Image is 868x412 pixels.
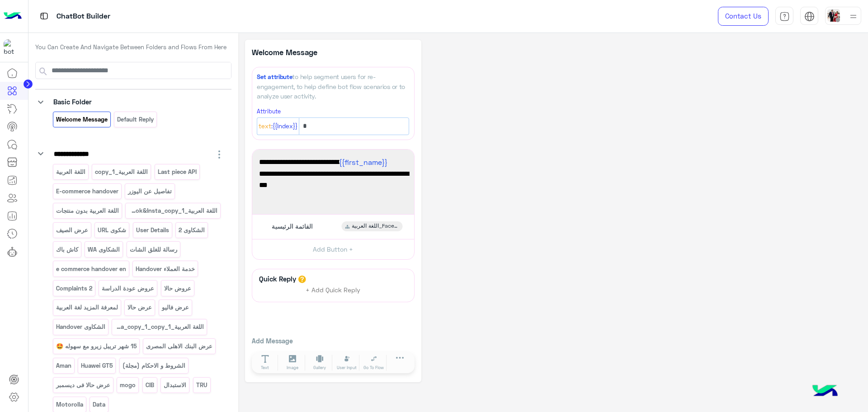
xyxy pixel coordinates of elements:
p: mogo [119,380,137,390]
img: tab [38,10,50,22]
p: E-commerce handover [55,186,119,197]
div: اللغة العربية_Facebook&Insta_copy_1 [341,221,402,231]
a: tab [775,7,793,26]
img: tab [779,11,790,22]
p: Handover خدمة العملاء [135,264,196,274]
a: Contact Us [718,7,769,26]
span: + Add Quick Reply [306,286,360,294]
p: Motorolla [55,399,84,410]
img: tab [804,11,815,22]
span: Gallery [313,365,326,371]
p: عرض فاليو [161,302,189,313]
img: 1403182699927242 [4,39,20,56]
p: الشكاوى WA [87,244,121,255]
button: Go To Flow [361,355,387,371]
span: القائمة الرئيسية [272,222,313,230]
p: اللغة العربية بدون منتجات [55,206,119,216]
small: Attribute [257,108,281,115]
span: Set attribute [257,73,292,80]
p: Add Message [252,336,415,346]
span: {{first_name}} [339,158,387,166]
span: Basic Folder [53,98,92,106]
h6: Quick Reply [257,275,298,283]
p: You Can Create And Navigate Between Folders and Flows From Here [35,43,231,52]
p: Aman [55,360,72,371]
p: رسالة للغلق الشات [129,244,178,255]
p: الشكاوى Handover [55,322,106,332]
button: User Input [334,355,359,371]
p: عرض حالا فى ديسمبر [55,380,111,390]
p: Default reply [117,114,155,125]
span: Text [259,122,271,131]
p: اللغة العربية_Facebook&Insta_copy_1 [128,206,218,216]
p: User Details [135,225,170,235]
p: كاش باك [55,244,79,255]
p: e commerce handover en [55,264,127,274]
p: عروض حالا [163,283,192,294]
span: :{{Index}} [271,122,297,131]
p: لمعرفة المزيد لغة العربية [55,302,118,313]
p: عرض الصيف [55,225,89,235]
p: Last piece API [157,167,197,177]
button: + Add Quick Reply [299,283,367,297]
p: Complaints 2 [55,283,93,294]
p: شكوى URL [97,225,127,235]
span: Go To Flow [363,365,384,371]
p: TRU [195,380,208,390]
p: تفاصيل عن اليوزر [127,186,173,197]
span: User Input [337,365,357,371]
span: Text [261,365,269,371]
button: Text [253,355,278,371]
i: keyboard_arrow_down [35,97,46,108]
p: عرض حالا [127,302,153,313]
p: اللغة العربية_copy_1 [94,167,149,177]
span: اهلا بك فى [GEOGRAPHIC_DATA] Phone 📱 [259,156,407,179]
p: الشروط و الاحكام (مجلة) [122,360,186,371]
p: Welcome Message [55,114,108,125]
p: CIB [145,380,155,390]
img: profile [848,11,859,22]
button: Gallery [307,355,332,371]
div: to help segment users for re-engagement, to help define bot flow scenarios or to analyze user act... [257,72,409,100]
i: keyboard_arrow_down [35,148,46,159]
span: Image [287,365,298,371]
img: userImage [827,9,840,22]
p: ChatBot Builder [57,10,110,23]
p: اللغة العربية_Facebook&Insta_copy_1_copy_1 [114,322,205,332]
img: hulul-logo.png [809,376,841,407]
p: عروض عودة الدراسة [101,283,155,294]
p: عرض البنك الاهلى المصرى [146,341,213,351]
img: Logo [4,7,22,26]
span: لتصفح الخدمات والمنتجات برجاء الضغط على القائمة التالية. [259,179,407,202]
button: Image [280,355,305,371]
p: الشكاوى 2 [178,225,206,235]
p: 15 شهر تريبل زيرو مع سهوله 🤩 [55,341,137,351]
p: اللغة العربية [55,167,86,177]
p: Huawei GT5 [80,360,113,371]
button: Add Button + [252,239,414,259]
p: الاستبدال [163,380,187,390]
p: Data [92,399,106,410]
span: اللغة العربية_Facebook&Insta_copy_1 [352,222,399,230]
p: Welcome Message [252,47,333,58]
